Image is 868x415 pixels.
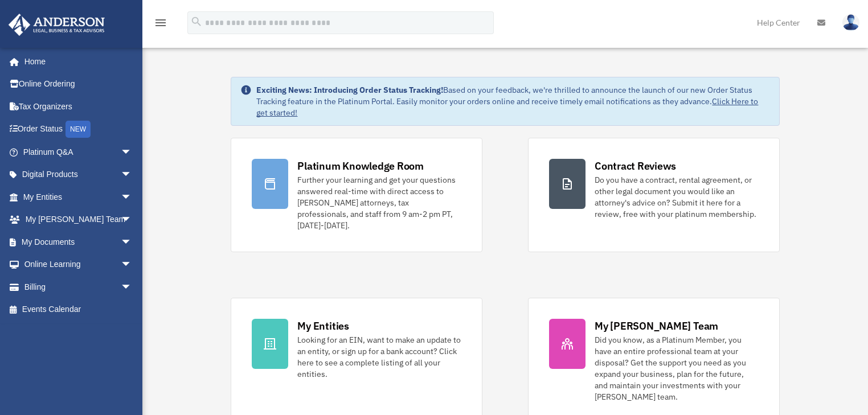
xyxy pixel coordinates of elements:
a: Order StatusNEW [8,118,149,141]
img: User Pic [842,14,859,31]
a: Home [8,50,144,73]
a: Digital Productsarrow_drop_down [8,163,149,186]
div: Looking for an EIN, want to make an update to an entity, or sign up for a bank account? Click her... [297,334,461,380]
a: My Entitiesarrow_drop_down [8,186,149,208]
a: Platinum Knowledge Room Further your learning and get your questions answered real-time with dire... [231,138,482,252]
a: Click Here to get started! [256,96,758,118]
span: arrow_drop_down [121,163,144,187]
div: Platinum Knowledge Room [297,159,424,173]
div: Did you know, as a Platinum Member, you have an entire professional team at your disposal? Get th... [595,334,759,402]
i: menu [154,16,167,30]
div: Do you have a contract, rental agreement, or other legal document you would like an attorney's ad... [595,174,759,220]
strong: Exciting News: Introducing Order Status Tracking! [256,85,443,95]
a: menu [154,20,167,30]
div: Based on your feedback, we're thrilled to announce the launch of our new Order Status Tracking fe... [256,84,769,118]
div: Contract Reviews [595,159,676,173]
span: arrow_drop_down [121,208,144,232]
a: Contract Reviews Do you have a contract, rental agreement, or other legal document you would like... [528,138,780,252]
a: Platinum Q&Aarrow_drop_down [8,141,149,163]
a: My Documentsarrow_drop_down [8,231,149,253]
span: arrow_drop_down [121,186,144,209]
div: My Entities [297,319,349,333]
span: arrow_drop_down [121,276,144,299]
div: NEW [65,121,91,138]
span: arrow_drop_down [121,231,144,254]
div: My [PERSON_NAME] Team [595,319,718,333]
a: Online Ordering [8,73,149,96]
span: arrow_drop_down [121,141,144,164]
a: Events Calendar [8,298,149,321]
a: Tax Organizers [8,95,149,118]
span: arrow_drop_down [121,253,144,277]
a: Billingarrow_drop_down [8,276,149,298]
div: Further your learning and get your questions answered real-time with direct access to [PERSON_NAM... [297,174,461,231]
a: Online Learningarrow_drop_down [8,253,149,276]
img: Anderson Advisors Platinum Portal [5,14,108,36]
i: search [190,15,203,28]
a: My [PERSON_NAME] Teamarrow_drop_down [8,208,149,231]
